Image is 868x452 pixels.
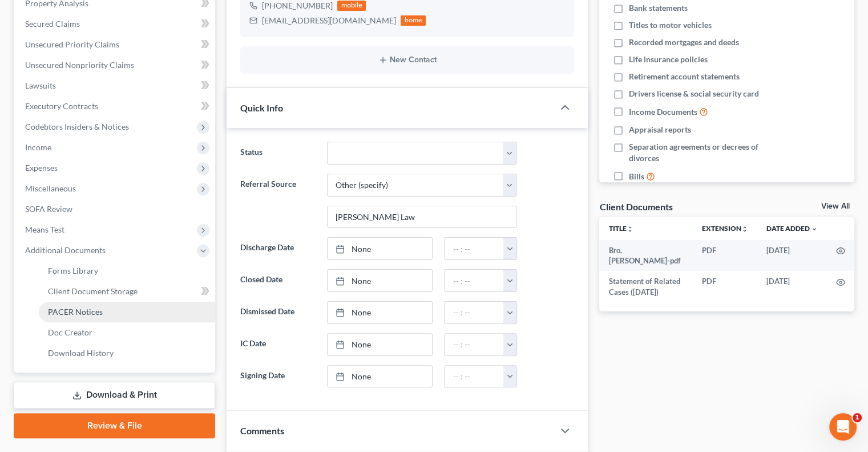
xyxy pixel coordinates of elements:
a: Forms Library [39,261,215,281]
a: Review & File [14,413,215,438]
span: Income [25,142,51,152]
input: -- : -- [445,334,504,355]
span: Separation agreements or decrees of divorces [629,141,781,164]
span: 1 [853,413,862,422]
td: [DATE] [757,271,827,302]
a: Lawsuits [16,75,215,96]
a: Doc Creator [39,322,215,343]
a: Executory Contracts [16,96,215,117]
span: Miscellaneous [25,183,76,193]
td: PDF [693,271,757,302]
span: Download History [48,348,114,358]
label: Referral Source [235,174,321,229]
span: Bank statements [629,2,688,14]
a: None [328,270,433,291]
span: Codebtors Insiders & Notices [25,122,129,131]
span: Titles to motor vehicles [629,19,712,31]
label: IC Date [235,333,321,356]
input: -- : -- [445,302,504,323]
a: Unsecured Nonpriority Claims [16,55,215,75]
td: PDF [693,240,757,271]
span: Executory Contracts [25,101,98,111]
i: expand_more [811,226,818,233]
span: Means Test [25,225,64,234]
div: [EMAIL_ADDRESS][DOMAIN_NAME] [262,15,396,26]
div: home [401,15,426,26]
span: PACER Notices [48,307,103,317]
input: Other Referral Source [328,206,516,228]
label: Dismissed Date [235,301,321,324]
a: None [328,302,433,323]
a: Date Added expand_more [766,224,818,233]
span: Comments [240,425,284,436]
span: Recorded mortgages and deeds [629,37,739,48]
span: Quick Info [240,102,283,113]
span: Secured Claims [25,19,80,29]
span: Doc Creator [48,327,92,337]
label: Signing Date [235,365,321,388]
td: [DATE] [757,240,827,271]
a: Titleunfold_more [608,224,633,233]
span: Bills [629,171,644,182]
button: New Contact [249,55,565,65]
label: Discharge Date [235,237,321,260]
span: Client Document Storage [48,286,138,296]
a: Download History [39,343,215,363]
span: Income Documents [629,106,697,118]
i: unfold_more [626,226,633,233]
div: mobile [337,1,366,11]
span: Retirement account statements [629,71,740,82]
a: Client Document Storage [39,281,215,302]
span: Drivers license & social security card [629,88,759,99]
i: unfold_more [741,226,748,233]
a: None [328,238,433,259]
input: -- : -- [445,238,504,259]
td: Bro, [PERSON_NAME]-pdf [599,240,693,271]
span: Unsecured Priority Claims [25,39,119,49]
iframe: Intercom live chat [829,413,857,441]
span: Additional Documents [25,245,106,255]
span: Life insurance policies [629,54,708,65]
a: PACER Notices [39,302,215,322]
label: Status [235,142,321,165]
span: Lawsuits [25,81,56,90]
span: Expenses [25,163,58,173]
a: None [328,366,433,387]
a: Download & Print [14,382,215,409]
span: SOFA Review [25,204,72,214]
input: -- : -- [445,366,504,387]
td: Statement of Related Cases ([DATE]) [599,271,693,302]
a: View All [821,202,850,210]
a: None [328,334,433,355]
span: Unsecured Nonpriority Claims [25,60,134,70]
span: Appraisal reports [629,124,691,135]
span: Forms Library [48,266,98,275]
a: Unsecured Priority Claims [16,34,215,55]
a: SOFA Review [16,199,215,219]
input: -- : -- [445,270,504,291]
div: Client Documents [599,201,672,213]
a: Extensionunfold_more [702,224,748,233]
a: Secured Claims [16,14,215,34]
label: Closed Date [235,269,321,292]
